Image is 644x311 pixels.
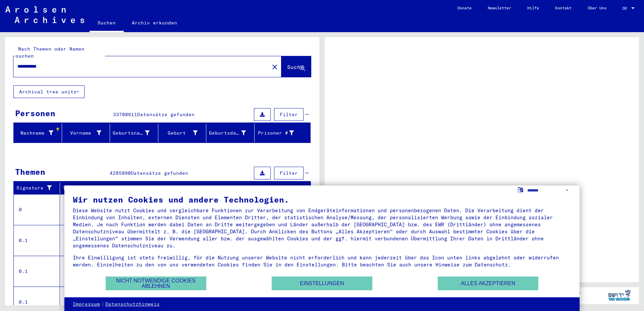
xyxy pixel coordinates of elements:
mat-header-cell: Geburtsdatum [206,124,255,142]
div: Nachname [16,130,53,137]
div: Ihre Einwilligung ist stets freiwillig, für die Nutzung unserer Website nicht erforderlich und ka... [73,254,571,268]
div: Prisoner # [257,128,303,138]
mat-header-cell: Nachname [14,124,62,142]
button: Clear [268,60,281,73]
mat-header-cell: Geburt‏ [158,124,207,142]
a: Datenschutzhinweis [105,301,160,308]
a: Impressum [73,301,100,308]
label: Sprache auswählen [517,186,524,193]
button: Nicht notwendige Cookies ablehnen [106,277,206,290]
button: Einstellungen [272,277,372,290]
img: yv_logo.png [607,287,632,304]
div: Geburtsdatum [209,128,254,138]
span: 33708611 [113,111,137,118]
div: Personen [15,107,55,119]
mat-icon: close [271,63,279,71]
span: Filter [280,111,298,118]
td: 0.1 [14,225,60,256]
a: Suchen [90,15,124,32]
td: 0.1 [14,256,60,287]
span: Datensätze gefunden [137,111,195,118]
img: Arolsen_neg.svg [5,6,84,23]
div: Geburtsname [113,128,158,138]
span: Datensätze gefunden [131,170,188,176]
span: Filter [280,170,298,176]
span: DE [623,6,630,11]
td: 0 [14,194,60,225]
div: Geburtsname [113,130,150,137]
mat-header-cell: Vorname [62,124,110,142]
div: Themen [15,166,45,178]
button: Alles akzeptieren [438,277,538,290]
button: Filter [274,108,304,121]
button: Filter [274,167,304,179]
div: Signature [16,183,61,193]
div: Geburt‏ [161,130,198,137]
div: Vorname [65,130,102,137]
div: Signature [16,184,55,191]
div: Nachname [16,128,62,138]
mat-header-cell: Geburtsname [110,124,158,142]
div: Titel [63,185,298,192]
div: Prisoner # [257,130,294,137]
span: 4285890 [110,170,131,176]
div: Titel [63,183,304,193]
select: Sprache auswählen [527,185,571,195]
button: Archival tree units [13,85,85,98]
mat-header-cell: Prisoner # [255,124,311,142]
mat-label: Nach Themen oder Namen suchen [16,46,85,59]
div: Geburtsdatum [209,130,246,137]
a: Archiv erkunden [124,15,185,31]
div: Wir nutzen Cookies und andere Technologien. [73,196,571,204]
div: Diese Website nutzt Cookies und vergleichbare Funktionen zur Verarbeitung von Endgeräteinformatio... [73,207,571,249]
div: Geburt‏ [161,128,206,138]
div: Vorname [65,128,110,138]
button: Suche [281,56,311,77]
span: Suche [287,64,304,70]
